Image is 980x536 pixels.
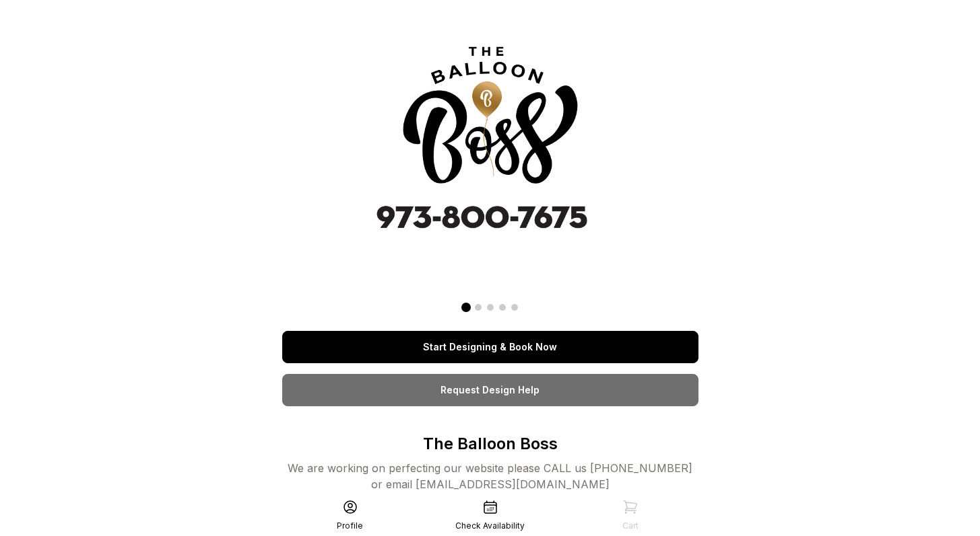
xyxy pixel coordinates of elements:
p: The Balloon Boss [282,433,698,455]
div: Cart [622,521,639,531]
a: Start Designing & Book Now [282,331,698,363]
a: Request Design Help [282,374,698,406]
div: Profile [337,521,363,531]
div: Check Availability [455,521,525,531]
